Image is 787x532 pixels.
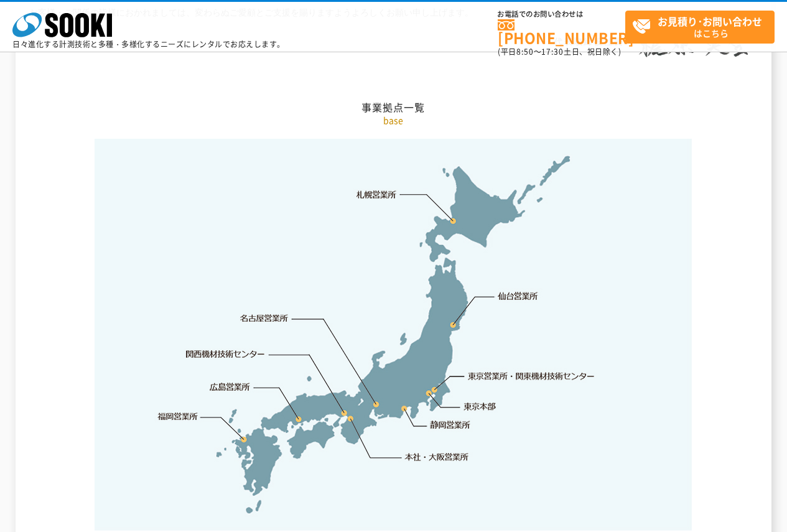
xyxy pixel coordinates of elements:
[498,290,538,302] a: 仙台営業所
[404,450,469,463] a: 本社・大阪営業所
[625,11,775,44] a: お見積り･お問い合わせはこちら
[541,46,564,57] span: 17:30
[516,46,534,57] span: 8:50
[12,40,285,48] p: 日々進化する計測技術と多種・多様化するニーズにレンタルでお応えします。
[430,419,470,431] a: 静岡営業所
[29,114,757,127] p: base
[356,188,397,200] a: 札幌営業所
[498,46,621,57] span: (平日 ～ 土日、祝日除く)
[95,139,692,531] img: 事業拠点一覧
[498,19,625,45] a: [PHONE_NUMBER]
[210,380,251,393] a: 広島営業所
[240,312,289,325] a: 名古屋営業所
[468,370,596,382] a: 東京営業所・関東機材技術センター
[658,14,762,29] strong: お見積り･お問い合わせ
[464,401,496,413] a: 東京本部
[498,11,625,18] span: お電話でのお問い合わせは
[186,348,265,360] a: 関西機材技術センター
[632,11,774,42] span: はこちら
[157,410,198,422] a: 福岡営業所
